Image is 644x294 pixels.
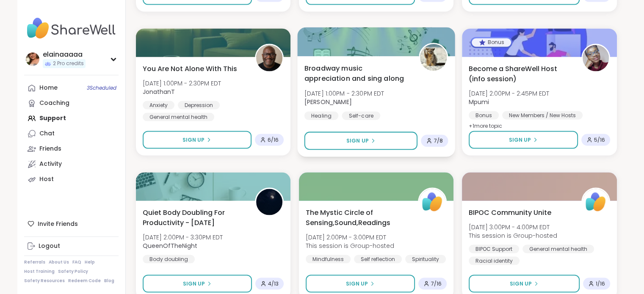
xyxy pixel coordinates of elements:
div: Self-care [342,111,380,120]
img: elainaaaaa [26,52,39,66]
span: [DATE] 1:00PM - 2:30PM EDT [304,89,384,97]
a: FAQ [72,259,81,265]
div: Friends [39,145,61,153]
span: BIPOC Community Unite [469,207,551,217]
span: Sign Up [183,280,205,287]
span: 7 / 8 [434,137,443,144]
button: Sign Up [143,131,252,148]
span: Sign Up [346,280,368,287]
span: This session is Group-hosted [306,241,394,250]
a: Logout [24,239,119,254]
span: [DATE] 2:00PM - 3:00PM EDT [306,233,394,241]
span: 3 Scheduled [87,85,116,91]
a: Coaching [24,96,119,111]
a: Host Training [24,269,55,275]
span: 6 / 16 [268,136,279,143]
span: Sign Up [509,136,531,143]
b: [PERSON_NAME] [304,97,351,106]
div: General mental health [143,113,214,121]
div: New Members / New Hosts [502,111,583,119]
img: spencer [420,44,447,71]
span: This session is Group-hosted [469,231,557,239]
a: Host [24,172,119,187]
div: Mindfulness [306,255,351,263]
span: Broadway music appreciation and sing along [304,63,409,83]
span: [DATE] 2:00PM - 3:30PM EDT [143,233,223,241]
div: Activity [39,160,62,168]
div: elainaaaaa [43,50,86,59]
a: Activity [24,157,119,172]
b: Mpumi [469,97,489,106]
a: Home3Scheduled [24,80,119,96]
div: Home [39,84,58,92]
button: Sign Up [143,275,252,292]
button: Sign Up [469,131,578,148]
button: Sign Up [304,132,417,150]
div: Host [39,175,54,184]
button: Sign Up [306,275,415,292]
span: Sign Up [182,136,205,143]
span: [DATE] 3:00PM - 4:00PM EDT [469,223,557,231]
div: Body doubling [143,255,195,263]
div: Depression [178,101,220,109]
span: Quiet Body Doubling For Productivity - [DATE] [143,207,246,228]
a: Redeem Code [68,278,101,284]
a: Safety Resources [24,278,65,284]
a: Friends [24,141,119,157]
div: Logout [39,242,60,250]
div: Anxiety [143,101,174,109]
img: Mpumi [583,45,609,71]
span: 2 Pro credits [53,60,84,67]
img: ShareWell [583,189,609,215]
img: JonathanT [256,45,282,71]
img: QueenOfTheNight [256,189,282,215]
div: Bonus [469,111,499,119]
b: QueenOfTheNight [143,241,197,250]
div: Bonus [472,38,511,47]
div: Invite Friends [24,216,119,231]
span: Sign Up [510,280,532,287]
img: ShareWell [419,189,445,215]
a: Safety Policy [58,269,88,275]
div: Racial identity [469,256,520,265]
span: 1 / 16 [596,280,605,287]
span: Sign Up [346,137,369,144]
div: Spirituality [405,255,446,263]
div: Self reflection [354,255,402,263]
span: [DATE] 1:00PM - 2:30PM EDT [143,79,221,87]
span: 7 / 16 [431,280,442,287]
span: The Mystic Circle of Sensing,Sound,Readings [306,207,409,228]
span: 5 / 16 [594,136,605,143]
span: [DATE] 2:00PM - 2:45PM EDT [469,89,549,97]
a: Help [85,259,95,265]
div: Chat [39,129,55,138]
a: About Us [49,259,69,265]
img: ShareWell Nav Logo [24,14,119,43]
div: General mental health [522,245,594,253]
div: BIPOC Support [469,245,519,253]
b: JonathanT [143,87,175,96]
a: Chat [24,126,119,141]
span: Become a ShareWell Host (info session) [469,63,572,84]
div: Healing [304,111,338,120]
button: Sign Up [469,275,579,292]
div: Coaching [39,99,69,107]
a: Referrals [24,259,45,265]
span: You Are Not Alone With This [143,63,237,74]
a: Blog [104,278,114,284]
span: 4 / 13 [268,280,279,287]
